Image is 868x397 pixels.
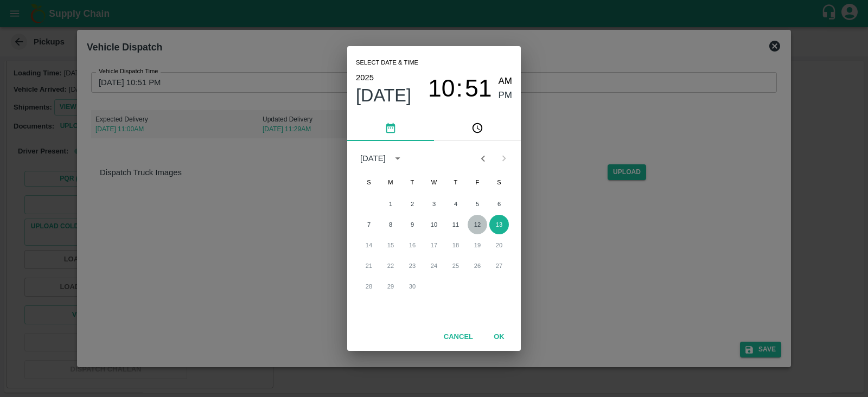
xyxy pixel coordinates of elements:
[465,74,492,103] button: 51
[424,194,444,214] button: 3
[381,171,400,193] span: Monday
[381,215,400,234] button: 8
[489,171,509,193] span: Saturday
[468,215,487,234] button: 12
[446,215,465,234] button: 11
[482,328,516,347] button: OK
[468,194,487,214] button: 5
[468,171,487,193] span: Friday
[439,328,477,347] button: Cancel
[428,74,455,103] button: 10
[489,194,509,214] button: 6
[403,215,422,234] button: 9
[434,115,521,141] button: pick time
[424,171,444,193] span: Wednesday
[356,55,418,71] span: Select date & time
[465,74,492,103] span: 51
[356,71,374,85] button: 2025
[473,148,493,169] button: Previous month
[446,194,465,214] button: 4
[424,215,444,234] button: 10
[428,74,455,103] span: 10
[347,115,434,141] button: pick date
[359,171,379,193] span: Sunday
[456,74,463,103] span: :
[360,152,386,164] div: [DATE]
[381,194,400,214] button: 1
[499,88,513,103] button: PM
[356,85,411,106] button: [DATE]
[403,194,422,214] button: 2
[389,150,406,167] button: calendar view is open, switch to year view
[489,215,509,234] button: 13
[403,171,422,193] span: Tuesday
[499,74,513,89] button: AM
[446,171,465,193] span: Thursday
[359,215,379,234] button: 7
